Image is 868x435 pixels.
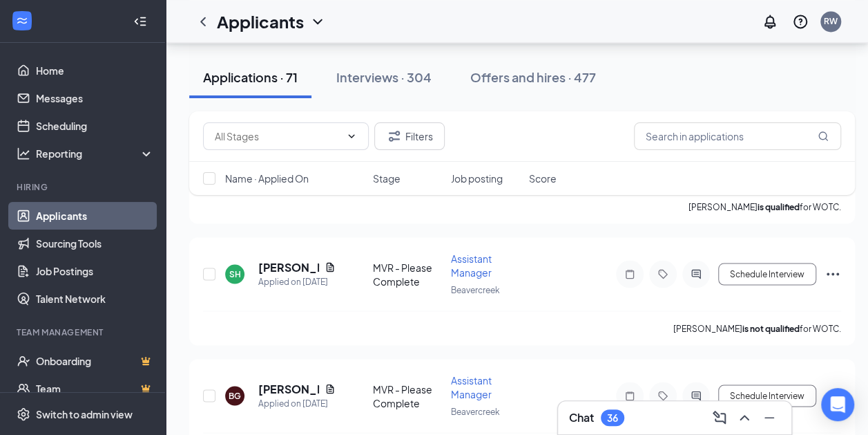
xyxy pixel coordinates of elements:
[655,390,671,401] svg: Tag
[258,396,336,410] div: Applied on [DATE]
[451,284,500,295] span: Beavercreek
[621,268,638,279] svg: Note
[373,260,443,288] div: MVR - Please Complete
[346,131,357,142] svg: ChevronDown
[258,381,319,396] h5: [PERSON_NAME]
[470,68,596,86] div: Offers and hires · 477
[373,172,401,185] span: Stage
[529,172,557,185] span: Score
[818,131,829,142] svg: MagnifyingGlass
[17,181,151,193] div: Hiring
[374,122,445,150] button: Filter Filters
[373,382,443,409] div: MVR - Please Complete
[258,259,319,275] h5: [PERSON_NAME]
[17,326,151,338] div: Team Management
[451,406,500,416] span: Beavercreek
[621,390,638,401] svg: Note
[758,407,780,429] button: Minimize
[761,409,778,426] svg: Minimize
[634,122,841,150] input: Search in applications
[203,68,298,86] div: Applications · 71
[15,14,29,28] svg: WorkstreamLogo
[36,57,154,84] a: Home
[451,252,492,278] span: Assistant Manager
[733,407,755,429] button: ChevronUp
[688,268,704,279] svg: ActiveChat
[229,389,241,401] div: BG
[655,268,671,279] svg: Tag
[569,410,594,425] h3: Chat
[309,13,326,30] svg: ChevronDown
[688,390,704,401] svg: ActiveChat
[36,285,154,313] a: Talent Network
[673,322,841,334] p: [PERSON_NAME] for WOTC.
[325,261,336,272] svg: Document
[195,13,211,30] svg: ChevronLeft
[36,407,133,421] div: Switch to admin view
[451,172,503,185] span: Job posting
[736,409,753,426] svg: ChevronUp
[824,15,838,27] div: RW
[36,347,154,375] a: OnboardingCrown
[217,10,304,33] h1: Applicants
[229,268,241,279] div: SH
[258,275,336,288] div: Applied on [DATE]
[742,323,800,333] b: is not qualified
[133,15,147,28] svg: Collapse
[225,172,309,185] span: Name · Applied On
[718,385,816,407] button: Schedule Interview
[607,412,618,424] div: 36
[758,201,800,212] b: is qualified
[451,373,492,400] span: Assistant Manager
[36,375,154,402] a: TeamCrown
[708,407,731,429] button: ComposeMessage
[36,230,154,257] a: Sourcing Tools
[325,383,336,394] svg: Document
[711,409,728,426] svg: ComposeMessage
[36,202,154,230] a: Applicants
[792,13,809,30] svg: QuestionInfo
[821,388,854,421] div: Open Intercom Messenger
[215,129,340,144] input: All Stages
[36,257,154,285] a: Job Postings
[36,112,154,140] a: Scheduling
[718,263,816,285] button: Schedule Interview
[824,387,841,404] svg: Ellipses
[17,407,30,421] svg: Settings
[17,147,30,160] svg: Analysis
[336,68,432,86] div: Interviews · 304
[36,84,154,112] a: Messages
[386,128,403,145] svg: Filter
[36,147,155,160] div: Reporting
[762,13,778,30] svg: Notifications
[824,266,841,282] svg: Ellipses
